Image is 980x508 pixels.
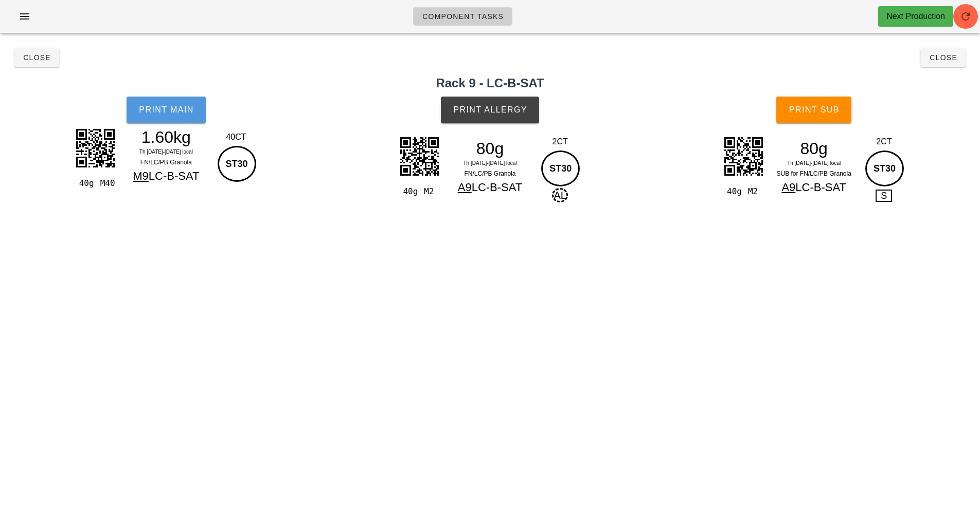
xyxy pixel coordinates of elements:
span: Th [DATE]-[DATE] local [463,160,516,166]
div: 2CT [539,136,581,148]
button: Print Main [127,97,206,123]
span: LC-B-SAT [149,170,200,182]
h2: Rack 9 - LC-B-SAT [6,74,974,92]
div: Next Production [886,10,945,23]
div: 40g [75,177,96,190]
img: QMBNIk+dtMCsAAAAABJRU5ErkJggg== [394,130,445,182]
span: Th [DATE]-[DATE] local [139,149,193,155]
button: Print Allergy [441,97,539,123]
span: S [876,190,892,202]
span: LC-B-SAT [795,181,846,194]
img: BJ3RPZVlRa2xEqFmBAVgef4UturpqP2WlKppB2RdTLKUXEonSGZzcm9IgMMIZzEENNA8iRYpRVCNiEx5EBVlV01x9SCIjiYEG... [718,130,769,182]
div: FN/LC/PB Granola [121,157,211,167]
div: 80g [446,141,535,156]
span: A9 [458,181,472,194]
div: 80g [769,141,859,156]
button: Close [921,48,966,67]
div: SUB for FN/LC/PB Granola [769,168,859,179]
span: M9 [133,170,149,182]
span: Print Sub [789,105,840,115]
span: Component Tasks [422,12,504,21]
span: A9 [781,181,795,194]
span: AL [552,188,567,202]
img: 3uAOmsGMjSkfwogvhPJHQMIYR1YqM+SAWJZFFXVqiS2DqpE7CJTQj5O9u4bS8Bm9iEEIMQAnBs1hBYKuprV+VTBIEQQlA6aBN... [69,122,121,174]
div: 40g [723,185,744,198]
button: Print Sub [776,97,851,123]
div: 40g [399,185,420,198]
button: Close [14,48,59,67]
div: FN/LC/PB Granola [446,168,535,179]
div: M40 [96,177,117,190]
a: Component Tasks [413,7,512,26]
span: Close [929,53,957,62]
span: LC-B-SAT [472,181,523,194]
span: Print Main [138,105,194,115]
div: M2 [420,185,441,198]
div: ST30 [541,150,580,186]
span: Close [23,53,51,62]
div: 2CT [863,136,905,148]
div: ST30 [218,146,256,182]
div: 1.60kg [121,129,211,145]
div: ST30 [865,150,904,186]
div: 40CT [215,131,258,143]
span: Print Allergy [453,105,527,115]
span: Th [DATE]-[DATE] local [787,160,841,166]
div: M2 [744,185,765,198]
